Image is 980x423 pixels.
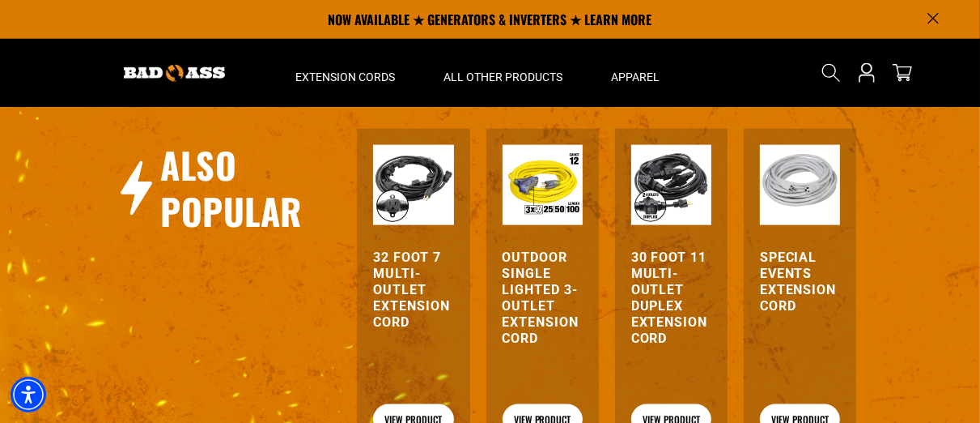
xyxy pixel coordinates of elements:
[631,250,711,347] a: 30 Foot 11 Multi-Outlet Duplex Extension Cord
[612,70,660,84] span: Apparel
[124,65,225,82] img: Bad Ass Extension Cords
[631,145,711,225] img: black
[760,250,840,314] a: Special Events Extension Cord
[503,250,583,347] a: Outdoor Single Lighted 3-Outlet Extension Cord
[373,250,453,331] a: 32 Foot 7 Multi-Outlet Extension Cord
[296,70,396,84] span: Extension Cords
[818,60,844,86] summary: Search
[272,39,420,107] summary: Extension Cords
[11,377,46,412] div: Accessibility Menu
[420,39,588,107] summary: All Other Products
[588,39,685,107] summary: Apparel
[503,145,583,225] img: Outdoor Single Lighted 3-Outlet Extension Cord
[889,63,915,83] a: cart
[854,39,880,107] a: Open this option
[760,145,840,225] img: white
[160,142,314,234] h2: Also Popular
[373,145,453,225] img: black
[444,70,563,84] span: All Other Products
